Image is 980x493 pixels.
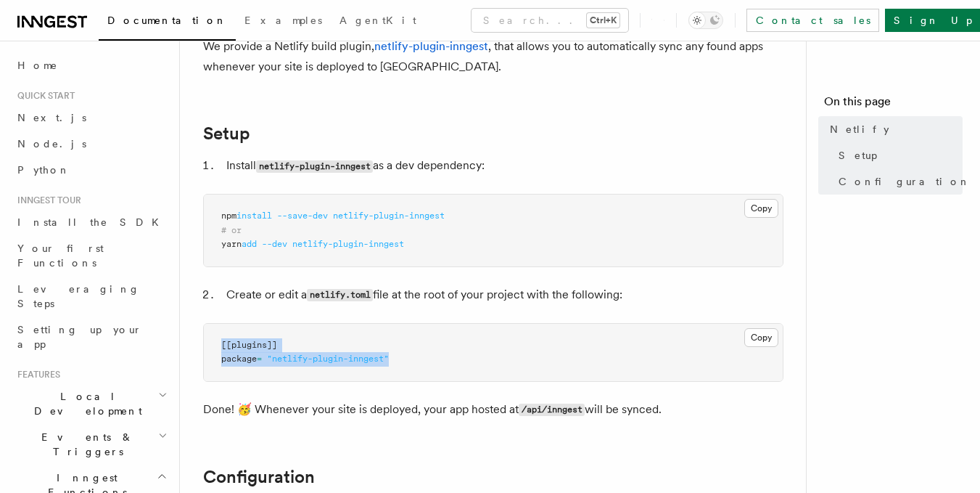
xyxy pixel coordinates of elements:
button: Toggle dark mode [688,12,723,29]
button: Local Development [12,383,170,424]
a: Home [12,52,170,78]
span: npm [221,211,236,221]
span: Home [17,58,58,73]
a: Setting up your app [12,317,170,357]
span: install [236,211,272,221]
span: Inngest tour [12,195,81,206]
a: Setup [203,123,250,144]
code: netlify-plugin-inngest [256,160,373,173]
span: AgentKit [339,15,416,26]
a: netlify-plugin-inngest [374,39,488,53]
a: Leveraging Steps [12,276,170,317]
span: Features [12,369,60,380]
button: Events & Triggers [12,424,170,465]
a: Next.js [12,105,170,131]
span: Configuration [839,174,971,189]
span: Netlify [830,122,889,137]
span: Your first Functions [17,243,104,269]
a: Python [12,157,170,183]
li: Install as a dev dependency: [222,155,783,176]
a: Documentation [99,4,236,41]
li: Create or edit a file at the root of your project with the following: [222,285,783,306]
span: = [257,354,262,364]
a: AgentKit [331,4,425,39]
span: Quick start [12,90,75,102]
span: add [242,239,257,249]
a: Node.js [12,131,170,157]
button: Copy [744,199,778,218]
span: Examples [244,15,322,26]
span: Local Development [12,389,158,418]
p: Done! 🥳 Whenever your site is deployed, your app hosted at will be synced. [203,399,783,420]
button: Copy [744,328,778,347]
span: Leveraging Steps [17,283,140,309]
a: Netlify [824,116,963,142]
span: Documentation [107,15,227,26]
a: Examples [236,4,331,39]
span: Install the SDK [17,216,168,228]
a: Configuration [203,467,315,487]
span: Setting up your app [17,324,142,350]
a: Contact sales [746,9,879,32]
h4: On this page [824,93,963,116]
kbd: Ctrl+K [587,13,619,28]
span: yarn [221,239,242,249]
span: "netlify-plugin-inngest" [267,354,389,364]
span: Node.js [17,138,86,150]
span: # or [221,225,242,235]
span: --dev [262,239,287,249]
span: Python [17,164,70,176]
span: [[plugins]] [221,340,277,350]
button: Search...Ctrl+K [472,9,628,32]
code: /api/inngest [519,404,585,416]
span: package [221,354,257,364]
a: Your first Functions [12,235,170,276]
span: Setup [839,148,877,163]
span: Events & Triggers [12,430,158,459]
span: netlify-plugin-inngest [292,239,404,249]
a: Setup [833,142,963,168]
span: netlify-plugin-inngest [333,211,445,221]
span: --save-dev [277,211,328,221]
a: Configuration [833,168,963,195]
p: We provide a Netlify build plugin, , that allows you to automatically sync any found apps wheneve... [203,36,783,77]
span: Next.js [17,112,86,123]
code: netlify.toml [307,289,373,301]
a: Install the SDK [12,209,170,235]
